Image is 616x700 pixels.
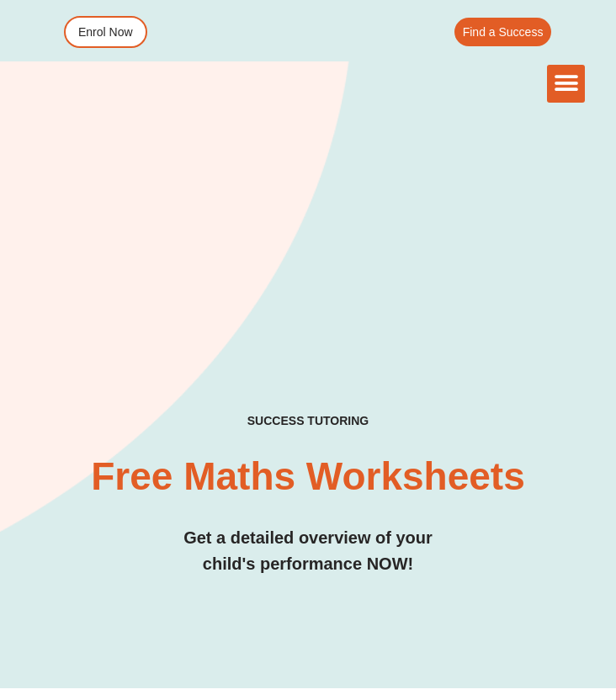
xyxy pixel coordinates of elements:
h2: Free Maths Worksheets​ [31,453,586,500]
h3: Get a detailed overview of your child's performance NOW! [31,525,586,577]
a: Find a Success [454,18,552,46]
span: Enrol Now [78,26,133,38]
span: Find a Success [463,26,544,38]
a: Enrol Now [64,16,147,48]
div: Menu Toggle [547,65,585,103]
h4: SUCCESS TUTORING​ [31,414,586,428]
